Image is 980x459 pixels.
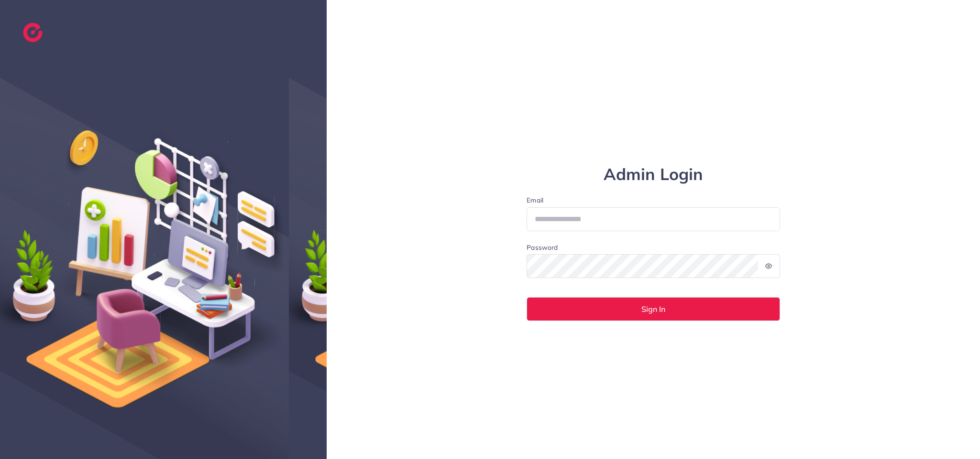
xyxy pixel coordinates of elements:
label: Email [527,195,780,205]
label: Password [527,243,558,252]
button: Sign In [527,297,780,321]
span: Sign In [641,305,665,313]
img: logo [23,23,43,42]
h1: Admin Login [527,165,780,184]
